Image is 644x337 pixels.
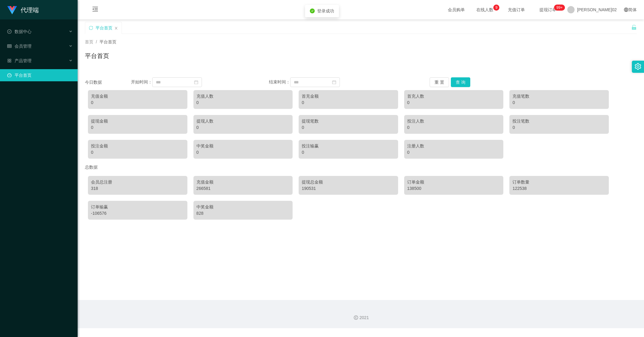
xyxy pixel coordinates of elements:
div: 首充金额 [302,93,395,99]
div: 订单金额 [407,179,501,185]
p: 9 [495,5,498,11]
i: 图标： table [7,44,12,48]
span: 结束时间： [269,79,290,84]
span: 登录成功 [317,8,334,13]
div: 提现人数 [196,118,290,124]
i: 图标： 版权所有 [354,315,358,320]
div: 0 [512,99,606,106]
div: 0 [407,99,501,106]
i: 图标： 日历 [332,80,336,84]
div: 提现金额 [91,118,184,124]
sup: 9 [493,5,499,11]
div: 828 [196,210,290,217]
a: 代理端 [7,7,39,12]
div: 注册人数 [407,143,501,149]
div: 0 [302,99,395,106]
div: 投注人数 [407,118,501,124]
font: 充值订单 [508,7,525,12]
font: 数据中心 [15,29,32,34]
div: 0 [302,149,395,156]
button: 查 询 [451,77,470,87]
div: 今日数据 [85,79,131,86]
div: 平台首页 [96,22,112,34]
span: 开始时间： [131,79,152,84]
div: 0 [407,124,501,131]
a: 图标： 仪表板平台首页 [7,69,73,81]
div: 投注笔数 [512,118,606,124]
div: 投注输赢 [302,143,395,149]
i: 图标： global [624,8,628,12]
div: 首充人数 [407,93,501,99]
i: 图标： 日历 [194,80,198,84]
sup: 1090 [554,5,565,11]
div: 订单数量 [512,179,606,185]
div: -106576 [91,210,184,217]
div: 318 [91,185,184,192]
span: 平台首页 [99,39,116,44]
div: 充值金额 [196,179,290,185]
div: 0 [91,124,184,131]
i: 图标： 设置 [635,63,641,70]
i: 图标： 关闭 [114,26,118,30]
div: 266581 [196,185,290,192]
div: 122538 [512,185,606,192]
img: logo.9652507e.png [7,6,17,15]
font: 会员管理 [15,44,32,49]
div: 0 [91,99,184,106]
font: 简体 [628,7,637,12]
div: 0 [196,99,290,106]
div: 138500 [407,185,501,192]
div: 充值人数 [196,93,290,99]
div: 0 [196,124,290,131]
font: 2021 [359,315,369,320]
h1: 平台首页 [85,51,109,60]
div: 投注金额 [91,143,184,149]
div: 提现笔数 [302,118,395,124]
div: 0 [407,149,501,156]
div: 充值金额 [91,93,184,99]
div: 0 [302,124,395,131]
div: 提现总金额 [302,179,395,185]
div: 中奖金额 [196,204,290,210]
font: 在线人数 [476,7,493,12]
div: 会员总注册 [91,179,184,185]
i: 图标： AppStore-O [7,59,12,63]
div: 0 [196,149,290,156]
div: 0 [512,124,606,131]
div: 订单输赢 [91,204,184,210]
i: 图标： 同步 [89,26,93,30]
i: 图标： 解锁 [631,25,637,30]
font: 产品管理 [15,58,32,63]
div: 190531 [302,185,395,192]
font: 提现订单 [539,7,556,12]
div: 0 [91,149,184,156]
i: 图标： menu-fold [85,0,106,20]
button: 重 置 [430,77,449,87]
div: 充值笔数 [512,93,606,99]
span: 首页 [85,39,93,44]
span: / [96,39,97,44]
div: 总数据 [85,162,637,173]
i: 图标：check-circle [310,8,315,13]
i: 图标： check-circle-o [7,29,12,34]
div: 中奖金额 [196,143,290,149]
h1: 代理端 [21,0,39,20]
